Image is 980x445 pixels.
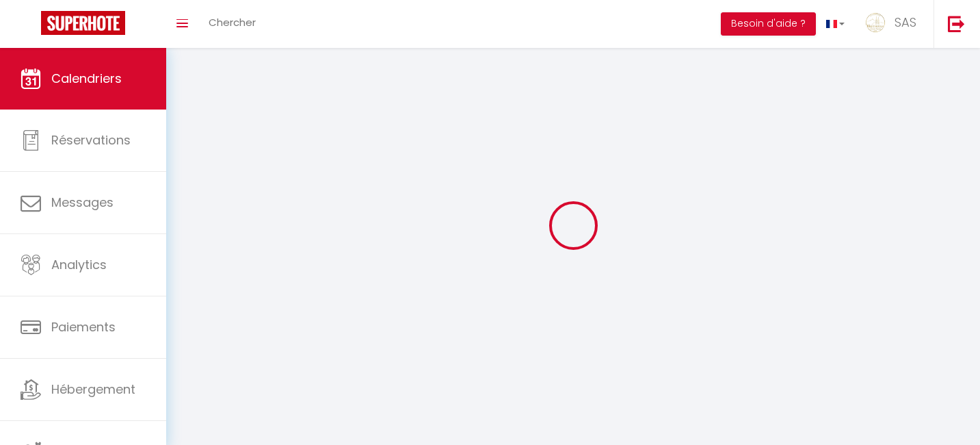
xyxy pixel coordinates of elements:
img: logout [948,15,965,32]
span: Calendriers [51,70,122,87]
span: SAS [895,14,916,31]
span: Hébergement [51,381,135,398]
button: Besoin d'aide ? [721,12,816,36]
img: Super Booking [41,11,125,35]
span: Analytics [51,256,107,273]
img: ... [865,12,886,33]
span: Réservations [51,131,131,149]
span: Messages [51,194,114,211]
span: Paiements [51,318,116,335]
span: Chercher [209,15,256,29]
